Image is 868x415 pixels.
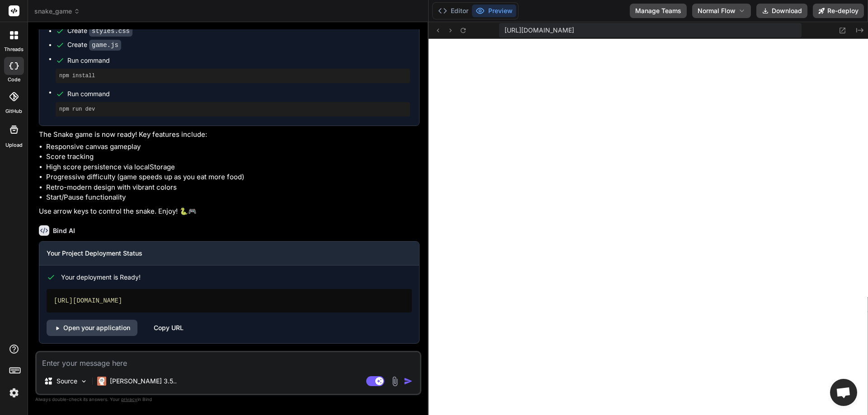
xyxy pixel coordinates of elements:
[46,162,420,173] li: High score persistence via localStorage
[813,4,864,18] button: Re-deploy
[472,5,516,17] button: Preview
[830,379,857,406] a: Open chat
[97,377,106,386] img: Claude 3.5 Haiku
[59,72,406,79] pre: npm install
[39,206,420,217] p: Use arrow keys to control the snake. Enjoy! 🐍🎮
[67,40,121,50] div: Create
[8,76,20,84] label: code
[46,182,420,193] li: Retro-modern design with vibrant colors
[39,130,420,140] p: The Snake game is now ready! Key features include:
[34,7,80,16] span: snake_game
[5,141,23,149] label: Upload
[5,107,22,115] label: GitHub
[756,4,807,18] button: Download
[89,40,121,51] code: game.js
[59,106,406,113] pre: npm run dev
[89,26,132,37] code: styles.css
[505,26,574,35] span: [URL][DOMAIN_NAME]
[434,5,472,17] button: Editor
[67,89,410,98] span: Run command
[47,320,137,336] a: Open your application
[6,385,22,401] img: settings
[80,378,88,385] img: Pick Models
[121,396,137,402] span: privacy
[692,4,751,18] button: Normal Flow
[46,152,420,162] li: Score tracking
[67,56,410,65] span: Run command
[4,46,24,53] label: threads
[46,142,420,152] li: Responsive canvas gameplay
[46,172,420,182] li: Progressive difficulty (game speeds up as you eat more food)
[61,273,141,282] span: Your deployment is Ready!
[35,395,421,404] p: Always double-check its answers. Your in Bind
[47,249,412,258] h3: Your Project Deployment Status
[698,6,736,15] span: Normal Flow
[154,320,184,336] div: Copy URL
[46,192,420,203] li: Start/Pause functionality
[47,289,412,312] div: [URL][DOMAIN_NAME]
[110,377,177,386] p: [PERSON_NAME] 3.5..
[630,4,687,18] button: Manage Teams
[57,377,77,386] p: Source
[429,39,868,415] iframe: Preview
[67,26,132,36] div: Create
[53,226,75,235] h6: Bind AI
[390,376,400,387] img: attachment
[404,377,413,386] img: icon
